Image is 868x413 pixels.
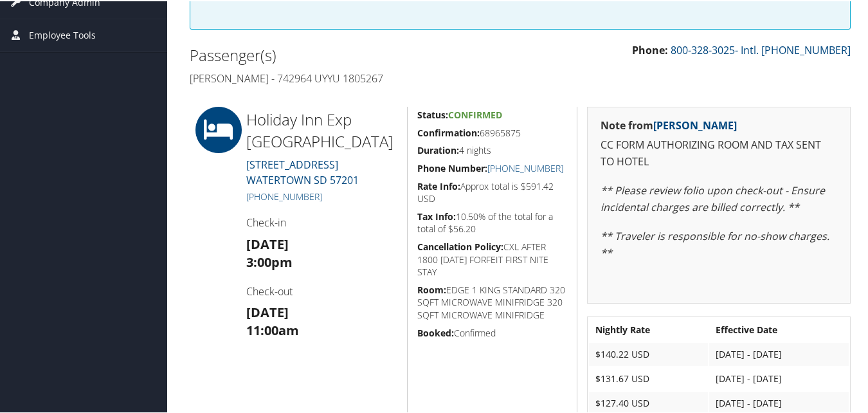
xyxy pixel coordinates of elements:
[246,214,397,228] h4: Check-in
[417,326,568,338] h5: Confirmed
[246,283,397,297] h4: Check-out
[589,366,708,389] td: $131.67 USD
[417,143,459,155] strong: Duration:
[601,182,825,213] em: ** Please review folio upon check-out - Ensure incidental charges are billed correctly. **
[190,43,511,65] h2: Passenger(s)
[709,342,849,365] td: [DATE] - [DATE]
[417,125,568,138] h5: 68965875
[417,282,446,295] strong: Room:
[632,42,668,56] strong: Phone:
[246,302,289,320] strong: [DATE]
[417,107,448,120] strong: Status:
[190,70,511,84] h4: [PERSON_NAME] - 742964 UYYU 1805267
[589,342,708,365] td: $140.22 USD
[448,107,502,120] span: Confirmed
[246,234,289,252] strong: [DATE]
[417,161,487,173] strong: Phone Number:
[653,117,737,131] a: [PERSON_NAME]
[601,117,737,131] strong: Note from
[417,125,480,138] strong: Confirmation:
[417,326,454,338] strong: Booked:
[709,366,849,389] td: [DATE] - [DATE]
[417,239,568,277] h5: CXL AFTER 1800 [DATE] FORFEIT FIRST NITE STAY
[246,252,293,270] strong: 3:00pm
[417,179,568,204] h5: Approx total is $591.42 USD
[417,209,568,234] h5: 10.50% of the total for a total of $56.20
[417,143,568,156] h5: 4 nights
[589,317,708,340] th: Nightly Rate
[601,136,837,169] p: CC FORM AUTHORIZING ROOM AND TAX SENT TO HOTEL
[417,282,568,320] h5: EDGE 1 KING STANDARD 320 SQFT MICROWAVE MINIFRIDGE 320 SQFT MICROWAVE MINIFRIDGE
[246,156,359,186] a: [STREET_ADDRESS]WATERTOWN SD 57201
[29,18,96,50] span: Employee Tools
[246,107,397,151] h2: Holiday Inn Exp [GEOGRAPHIC_DATA]
[246,320,299,338] strong: 11:00am
[709,317,849,340] th: Effective Date
[417,179,460,191] strong: Rate Info:
[671,42,851,56] a: 800-328-3025- Intl. [PHONE_NUMBER]
[417,209,456,221] strong: Tax Info:
[417,239,503,252] strong: Cancellation Policy:
[246,189,322,201] a: [PHONE_NUMBER]
[601,228,829,259] em: ** Traveler is responsible for no-show charges. **
[487,161,563,173] a: [PHONE_NUMBER]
